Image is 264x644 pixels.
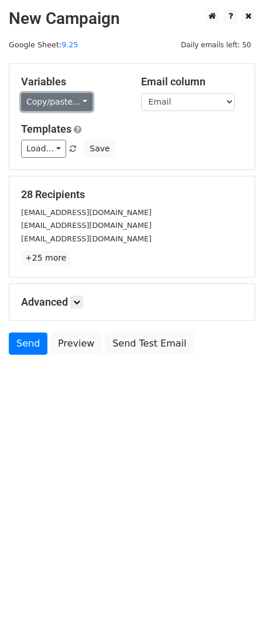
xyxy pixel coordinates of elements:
a: Copy/paste... [21,93,92,111]
a: Templates [21,123,71,135]
a: Send Test Email [105,333,194,355]
a: Load... [21,140,66,158]
h2: New Campaign [9,9,255,29]
a: 9.25 [61,40,78,49]
h5: Email column [141,75,244,88]
a: Send [9,333,47,355]
h5: Advanced [21,296,243,309]
iframe: Chat Widget [205,588,264,644]
button: Save [84,140,115,158]
a: +25 more [21,251,70,265]
a: Preview [50,333,102,355]
small: [EMAIL_ADDRESS][DOMAIN_NAME] [21,234,152,243]
h5: Variables [21,75,124,88]
a: Daily emails left: 50 [177,40,255,49]
small: [EMAIL_ADDRESS][DOMAIN_NAME] [21,208,152,217]
small: Google Sheet: [9,40,78,49]
h5: 28 Recipients [21,188,243,201]
span: Daily emails left: 50 [177,39,255,51]
small: [EMAIL_ADDRESS][DOMAIN_NAME] [21,221,152,230]
div: 聊天小组件 [205,588,264,644]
